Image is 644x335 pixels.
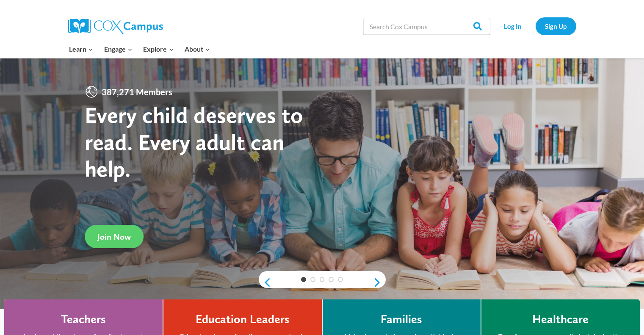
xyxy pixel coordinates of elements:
[259,277,271,288] a: previous
[338,277,343,282] a: 5
[64,40,216,58] nav: Primary Navigation
[301,277,306,282] a: 1
[185,44,210,55] span: About
[85,225,144,248] a: Join Now
[495,17,576,35] nav: Secondary Navigation
[532,312,589,327] h4: Healthcare
[381,312,422,327] h4: Families
[536,17,576,35] a: Sign Up
[143,44,174,55] span: Explore
[61,312,106,327] h4: Teachers
[310,277,315,282] a: 2
[196,312,290,327] h4: Education Leaders
[85,101,303,182] strong: Every child deserves to read. Every adult can help.
[363,18,490,35] input: Search Cox Campus
[97,232,131,242] span: Join Now
[68,19,163,34] img: Cox Campus
[98,85,176,99] span: 387,271 Members
[495,17,531,35] a: Log In
[373,277,386,288] a: next
[104,44,133,55] span: Engage
[259,274,386,291] div: content slider buttons
[329,277,334,282] a: 4
[69,44,93,55] span: Learn
[320,277,325,282] a: 3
